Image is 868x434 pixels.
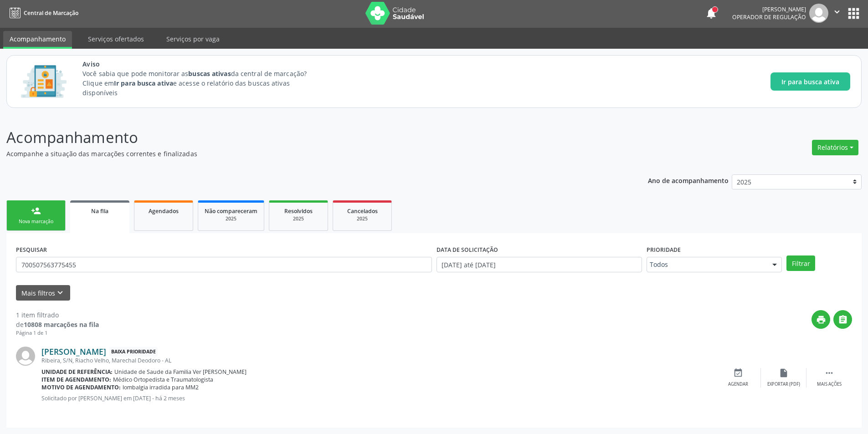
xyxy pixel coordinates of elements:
[31,206,41,216] div: person_add
[728,381,748,388] div: Agendar
[16,347,35,366] img: img
[648,174,729,186] p: Ano de acompanhamento
[828,4,846,23] button: 
[647,243,681,257] label: Prioridade
[284,207,313,215] span: Resolvidos
[816,315,826,325] i: print
[6,5,78,20] a: Central de Marcação
[188,69,231,78] strong: buscas ativas
[41,394,715,402] p: Solicitado por [PERSON_NAME] em [DATE] - há 2 meses
[347,207,378,215] span: Cancelados
[767,381,800,388] div: Exportar (PDF)
[16,285,70,301] button: Mais filtroskeyboard_arrow_down
[733,368,743,378] i: event_available
[838,315,848,325] i: 
[16,320,99,329] div: de
[114,368,247,376] span: Unidade de Saude da Familia Ver [PERSON_NAME]
[16,257,432,272] input: Nome, CNS
[24,9,78,17] span: Central de Marcação
[3,31,72,49] a: Acompanhamento
[55,288,65,298] i: keyboard_arrow_down
[16,329,99,337] div: Página 1 de 1
[437,257,642,272] input: Selecione um intervalo
[91,207,108,215] span: Na fila
[846,5,862,21] button: apps
[809,4,828,23] img: img
[41,383,121,391] b: Motivo de agendamento:
[82,31,150,47] a: Serviços ofertados
[650,260,763,269] span: Todos
[205,215,257,222] div: 2025
[149,207,179,215] span: Agendados
[114,79,173,87] strong: Ir para busca ativa
[41,347,106,357] a: [PERSON_NAME]
[824,368,834,378] i: 
[817,381,842,388] div: Mais ações
[781,77,839,87] span: Ir para busca ativa
[832,7,842,17] i: 
[732,5,806,13] div: [PERSON_NAME]
[16,310,99,320] div: 1 item filtrado
[6,149,605,158] p: Acompanhe a situação das marcações correntes e finalizadas
[123,383,199,391] span: lombalgia irradida para MM2
[41,376,111,383] b: Item de agendamento:
[812,310,830,329] button: print
[13,218,59,225] div: Nova marcação
[41,368,113,376] b: Unidade de referência:
[276,215,321,222] div: 2025
[833,310,852,329] button: 
[6,126,605,149] p: Acompanhamento
[109,347,158,357] span: Baixa Prioridade
[18,61,70,102] img: Imagem de CalloutCard
[770,72,850,91] button: Ir para busca ativa
[82,69,324,97] p: Você sabia que pode monitorar as da central de marcação? Clique em e acesse o relatório das busca...
[113,376,213,383] span: Médico Ortopedista e Traumatologista
[82,59,324,69] span: Aviso
[732,13,806,21] span: Operador de regulação
[437,243,498,257] label: DATA DE SOLICITAÇÃO
[339,215,385,222] div: 2025
[786,255,815,271] button: Filtrar
[24,320,99,329] strong: 10808 marcações na fila
[779,368,789,378] i: insert_drive_file
[41,357,715,364] div: Ribeira, S/N, Riacho Velho, Marechal Deodoro - AL
[160,31,226,47] a: Serviços por vaga
[705,7,718,20] button: notifications
[812,140,858,155] button: Relatórios
[205,207,257,215] span: Não compareceram
[16,243,47,257] label: PESQUISAR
